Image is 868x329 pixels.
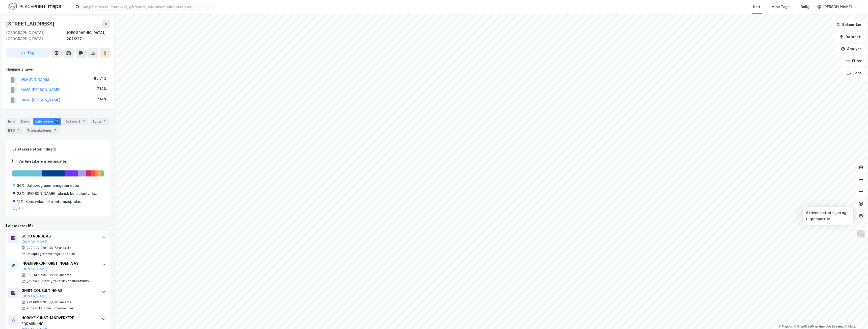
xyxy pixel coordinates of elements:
[26,183,79,189] div: Dataprogrammeringstjenester
[21,267,47,271] button: [DOMAIN_NAME]
[26,279,90,283] div: [PERSON_NAME] teknisk konsulentvirks.
[19,118,31,125] div: Eiere
[63,118,88,125] div: Datasett
[26,191,97,197] div: [PERSON_NAME] teknisk konsulentvirks.
[842,56,866,66] button: Filter
[67,30,110,42] div: [GEOGRAPHIC_DATA], 207/227
[6,127,23,134] div: ESG
[6,223,110,229] div: Leietakere (15)
[79,3,214,11] input: Søk på adresse, matrikkel, gårdeiere, leietakere eller personer
[21,233,97,239] div: SOCO NORGE AS
[26,300,46,304] div: 922 669 570
[837,44,866,54] button: Analyse
[21,288,97,294] div: GNIST CONSULTING AS
[81,119,86,124] div: 2
[13,207,24,211] button: Og 6 til
[801,4,809,10] div: Bolig
[6,48,49,58] button: Tag
[779,325,793,328] a: Mapbox
[835,32,866,42] button: Datasett
[823,4,852,10] div: [PERSON_NAME]
[771,4,790,10] div: Mine Tags
[26,252,75,256] div: Dataprogrammeringstjenester
[54,246,71,250] div: 72 ansatte
[26,246,46,250] div: 999 007 228
[54,300,72,304] div: 30 ansatte
[25,127,60,134] div: Transaksjoner
[12,146,104,152] div: Leietakere etter industri
[17,183,24,189] div: 36%
[94,75,107,81] div: 85.71%
[54,273,72,277] div: 56 ansatte
[17,199,23,205] div: 15%
[819,325,844,328] a: Improve this map
[21,315,97,327] div: NORSKE KUNSTHÅNDVERKERE FORMIDLING
[21,294,47,298] button: [DOMAIN_NAME]
[97,86,107,92] div: 7.14%
[52,128,58,133] div: 7
[16,128,21,133] div: 1
[21,260,97,266] div: INGENIØRKONTORET INGENIA AS
[856,229,866,239] img: Z
[33,118,61,125] div: Leietakere
[54,119,59,124] div: 15
[6,30,67,42] div: [GEOGRAPHIC_DATA], [GEOGRAPHIC_DATA]
[843,68,866,78] button: Tags
[26,273,46,277] div: 968 142 739
[753,4,760,10] div: Kart
[90,118,109,125] div: Bygg
[17,191,24,197] div: 28%
[26,306,76,310] div: Kons.virks. tilkn. informasj.tekn.
[832,20,866,30] button: Bokmerker
[25,199,81,205] div: Kons.virks. tilkn. informasj.tekn.
[102,119,107,124] div: 1
[18,158,66,164] div: Vis leietakere uten ansatte
[21,240,47,244] button: [DOMAIN_NAME]
[843,305,868,329] iframe: Chat Widget
[97,96,107,102] div: 7.14%
[8,2,61,11] img: logo.f888ab2527a4732fd821a326f86c7f29.svg
[794,325,818,328] a: OpenStreetMap
[6,20,56,28] div: [STREET_ADDRESS]
[6,118,17,125] div: Info
[6,66,110,72] div: Hjemmelshaver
